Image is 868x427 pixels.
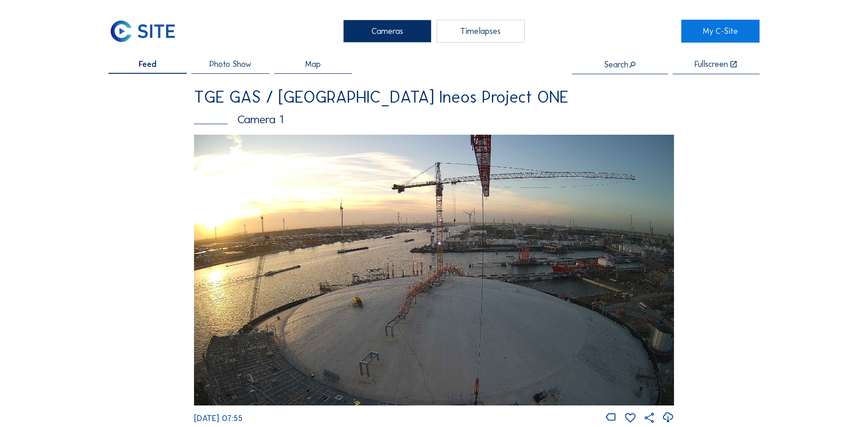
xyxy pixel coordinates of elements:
[108,20,187,43] a: C-SITE Logo
[437,20,525,43] div: Timelapses
[194,114,674,125] div: Camera 1
[194,413,243,423] span: [DATE] 07:55
[139,60,156,68] span: Feed
[194,89,674,105] div: TGE GAS / [GEOGRAPHIC_DATA] Ineos Project ONE
[681,20,760,43] a: My C-Site
[305,60,321,68] span: Map
[108,20,177,43] img: C-SITE Logo
[210,60,251,68] span: Photo Show
[343,20,431,43] div: Cameras
[194,135,674,405] img: Image
[695,60,728,69] div: Fullscreen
